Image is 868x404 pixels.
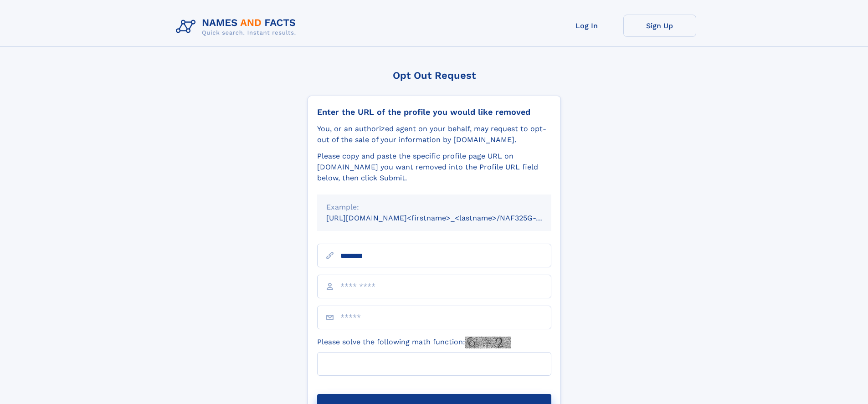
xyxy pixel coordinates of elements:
[623,15,696,37] a: Sign Up
[317,123,551,145] div: You, or an authorized agent on your behalf, may request to opt-out of the sale of your informatio...
[317,337,511,348] label: Please solve the following math function:
[326,202,542,213] div: Example:
[317,151,551,184] div: Please copy and paste the specific profile page URL on [DOMAIN_NAME] you want removed into the Pr...
[326,214,569,222] small: [URL][DOMAIN_NAME]<firstname>_<lastname>/NAF325G-xxxxxxxx
[550,15,623,37] a: Log In
[172,15,303,39] img: Logo Names and Facts
[308,70,561,81] div: Opt Out Request
[317,107,551,117] div: Enter the URL of the profile you would like removed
